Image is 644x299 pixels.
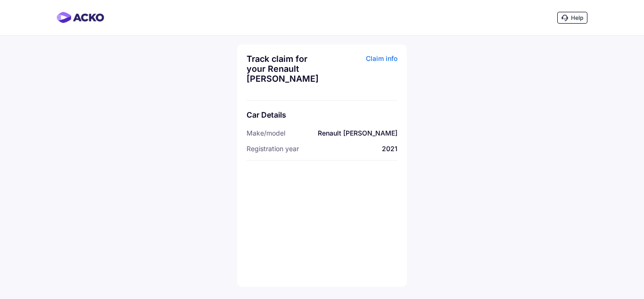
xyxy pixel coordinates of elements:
[247,145,299,153] span: Registration year
[571,14,583,21] span: Help
[318,129,397,137] span: Renault [PERSON_NAME]
[382,145,397,153] span: 2021
[247,54,320,84] div: Track claim for your Renault [PERSON_NAME]
[324,54,397,91] div: Claim info
[247,129,285,137] span: Make/model
[57,12,104,23] img: horizontal-gradient.png
[247,110,397,120] div: Car Details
